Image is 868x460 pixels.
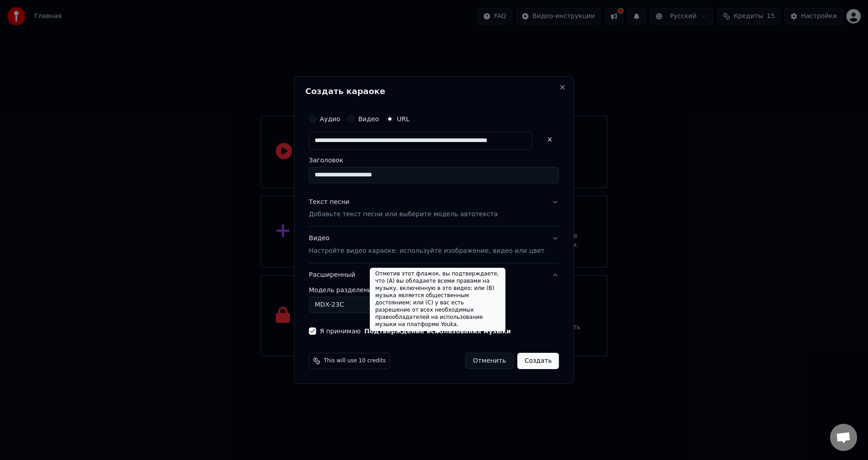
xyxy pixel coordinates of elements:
label: Я принимаю [320,328,511,334]
label: Аудио [320,116,340,122]
span: This will use 10 credits [324,357,386,365]
div: Расширенный [309,287,559,320]
button: Отменить [465,353,514,369]
button: Я принимаю [364,328,511,334]
div: Отметив этот флажок, вы подтверждаете, что (A) вы обладаете всеми правами на музыку, включенную в... [370,268,505,331]
label: Заголовок [309,157,559,163]
label: Видео [358,116,379,122]
label: Модель разделения [309,287,559,293]
h2: Создать караоке [305,87,562,95]
div: Видео [309,234,544,256]
button: Создать [517,353,559,369]
label: URL [397,116,410,122]
button: ВидеоНастройте видео караоке: используйте изображение, видео или цвет [309,227,559,263]
p: Настройте видео караоке: используйте изображение, видео или цвет [309,247,544,256]
div: Текст песни [309,198,349,207]
p: Добавьте текст песни или выберите модель автотекста [309,210,498,219]
button: Текст песниДобавьте текст песни или выберите модель автотекста [309,190,559,227]
button: Расширенный [309,263,559,287]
